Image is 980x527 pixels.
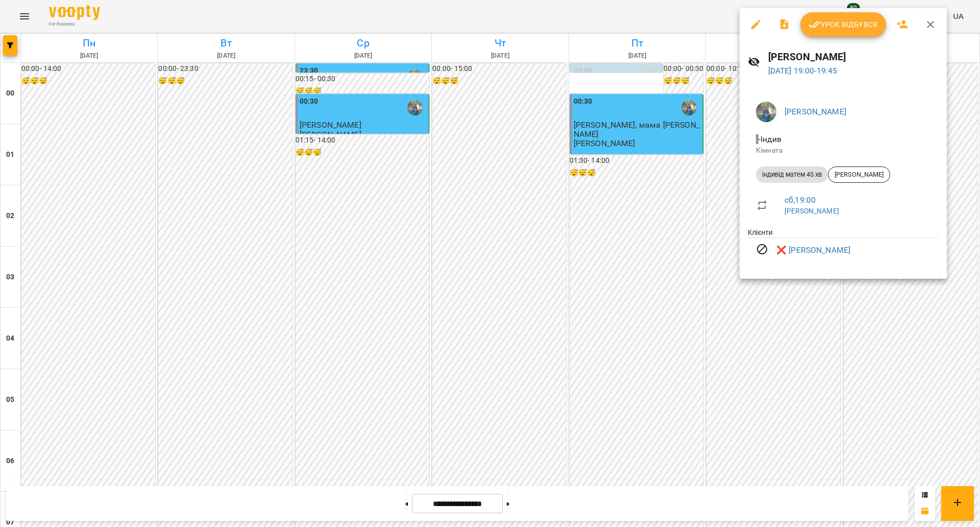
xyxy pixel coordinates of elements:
[748,227,939,267] ul: Клієнти
[800,12,886,37] button: Урок відбувся
[756,146,930,156] p: Кімната
[828,166,890,183] div: [PERSON_NAME]
[768,49,939,65] h6: [PERSON_NAME]
[808,18,878,31] span: Урок відбувся
[776,244,850,256] a: ❌ [PERSON_NAME]
[768,66,838,76] a: [DATE] 19:00-19:45
[828,170,890,179] span: [PERSON_NAME]
[785,107,846,116] a: [PERSON_NAME]
[756,170,828,179] span: індивід матем 45 хв
[785,195,816,205] a: сб , 19:00
[756,243,768,255] svg: Візит скасовано
[756,134,783,144] span: - Індив
[785,207,839,215] a: [PERSON_NAME]
[756,102,776,122] img: de1e453bb906a7b44fa35c1e57b3518e.jpg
